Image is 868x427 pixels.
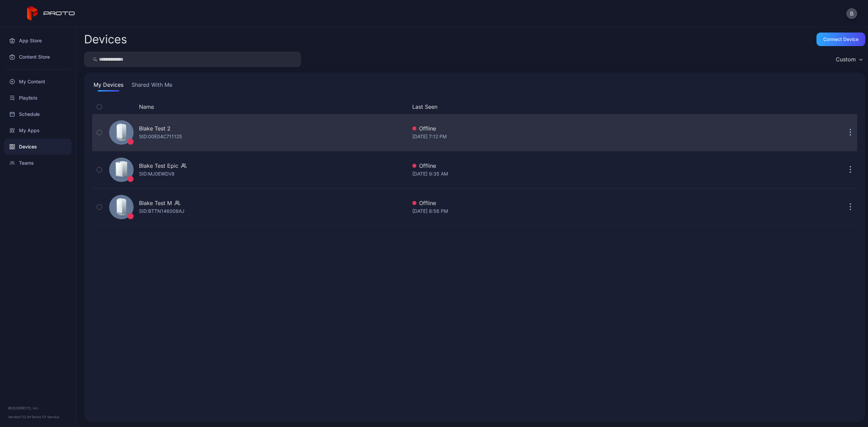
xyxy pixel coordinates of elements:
[412,199,772,207] div: Offline
[4,33,72,49] a: App Store
[130,81,174,91] button: Shared With Me
[31,415,59,419] a: Terms Of Service
[412,124,772,133] div: Offline
[836,56,856,63] div: Custom
[412,162,772,170] div: Offline
[4,74,72,90] a: My Content
[84,33,127,45] h2: Devices
[4,106,72,122] a: Schedule
[4,155,72,171] a: Teams
[139,124,171,133] div: Blake Test 2
[8,405,67,411] div: © 2025 PROTO, Inc.
[846,8,857,19] button: B
[4,49,72,65] a: Content Store
[139,207,184,215] div: SID: BTTN146008AJ
[139,162,178,170] div: Blake Test Epic
[832,52,865,67] button: Custom
[823,37,859,42] div: Connect device
[412,207,772,215] div: [DATE] 8:56 PM
[4,139,72,155] a: Devices
[412,133,772,141] div: [DATE] 7:12 PM
[412,103,769,111] button: Last Seen
[139,103,154,111] button: Name
[8,415,31,419] span: Version 1.12.0 •
[4,90,72,106] a: Playlists
[139,170,175,178] div: SID: MJ0EWDV8
[139,133,182,141] div: SID: 00E04C711125
[4,122,72,139] a: My Apps
[844,103,857,111] div: Options
[412,170,772,178] div: [DATE] 9:35 AM
[139,199,172,207] div: Blake Test M
[774,103,835,111] div: Update Device
[816,33,865,46] button: Connect device
[92,81,125,91] button: My Devices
